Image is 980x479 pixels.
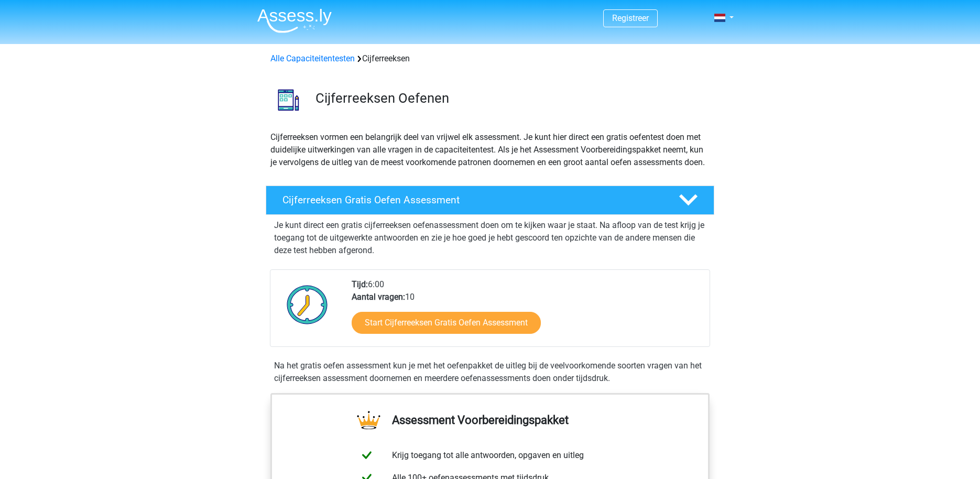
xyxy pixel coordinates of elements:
[266,78,311,122] img: cijferreeksen
[274,219,706,257] p: Je kunt direct een gratis cijferreeksen oefenassessment doen om te kijken waar je staat. Na afloo...
[352,279,368,289] b: Tijd:
[270,131,710,169] p: Cijferreeksen vormen een belangrijk deel van vrijwel elk assessment. Je kunt hier direct een grat...
[257,8,332,33] img: Assessly
[315,90,706,106] h3: Cijferreeksen Oefenen
[262,186,718,215] a: Cijferreeksen Gratis Oefen Assessment
[282,194,662,206] h4: Cijferreeksen Gratis Oefen Assessment
[612,13,649,23] a: Registreer
[270,53,355,63] a: Alle Capaciteitentesten
[281,278,334,331] img: Klok
[270,360,710,385] div: Na het gratis oefen assessment kun je met het oefenpakket de uitleg bij de veelvoorkomende soorte...
[344,278,709,346] div: 6:00 10
[266,52,714,65] div: Cijferreeksen
[352,292,405,302] b: Aantal vragen:
[352,312,541,334] a: Start Cijferreeksen Gratis Oefen Assessment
